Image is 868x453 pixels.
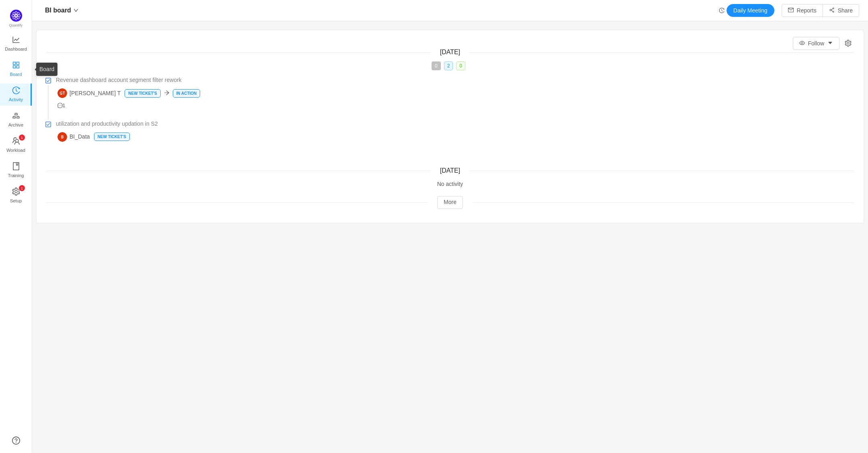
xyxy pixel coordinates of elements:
[456,61,465,70] span: 0
[12,188,20,204] a: icon: settingSetup
[5,41,27,57] span: Dashboard
[164,90,170,96] i: icon: arrow-right
[19,185,25,191] sup: 1
[437,196,463,209] button: More
[57,103,66,108] span: 1
[8,167,24,184] span: Training
[793,37,839,50] button: icon: eyeFollowicon: caret-down
[9,92,23,108] span: Activity
[719,8,725,13] i: icon: history
[12,437,20,445] a: icon: question-circle
[782,4,823,17] button: icon: mailReports
[74,8,78,13] i: icon: down
[12,188,20,196] i: icon: setting
[12,137,20,153] a: icon: teamWorkload
[8,117,23,133] span: Archive
[12,137,20,145] i: icon: team
[57,132,67,142] img: B
[56,76,854,84] a: Revenue dashboard account segment filter rework
[56,120,158,128] span: utilization and productivity updation in S2
[12,163,20,179] a: Training
[57,132,90,142] span: BI_Data
[173,90,200,97] p: IN ACTION
[12,112,20,120] i: icon: gold
[12,36,20,44] i: icon: line-chart
[57,88,67,98] img: GT
[45,4,71,17] span: BI board
[56,120,854,128] a: utilization and productivity updation in S2
[20,185,23,191] p: 1
[94,133,129,141] p: NEW TICKET'S
[10,193,22,209] span: Setup
[6,142,25,158] span: Workload
[19,135,25,141] sup: 1
[46,180,854,188] div: No activity
[12,61,20,69] i: icon: appstore
[57,88,121,98] span: [PERSON_NAME] T
[125,90,160,97] p: NEW TICKET'S
[444,61,453,70] span: 2
[823,4,859,17] button: icon: share-altShare
[12,61,20,78] a: Board
[12,87,20,103] a: Activity
[12,112,20,128] a: Archive
[12,36,20,52] a: Dashboard
[10,10,22,22] img: Quantify
[440,167,460,174] span: [DATE]
[56,76,182,84] span: Revenue dashboard account segment filter rework
[57,103,63,108] i: icon: message
[12,162,20,170] i: icon: book
[20,135,23,141] p: 1
[12,86,20,94] i: icon: history
[432,61,441,70] span: 0
[9,23,23,27] span: Quantify
[10,66,22,82] span: Board
[727,4,774,17] button: Daily Meeting
[845,40,852,47] i: icon: setting
[440,49,460,55] span: [DATE]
